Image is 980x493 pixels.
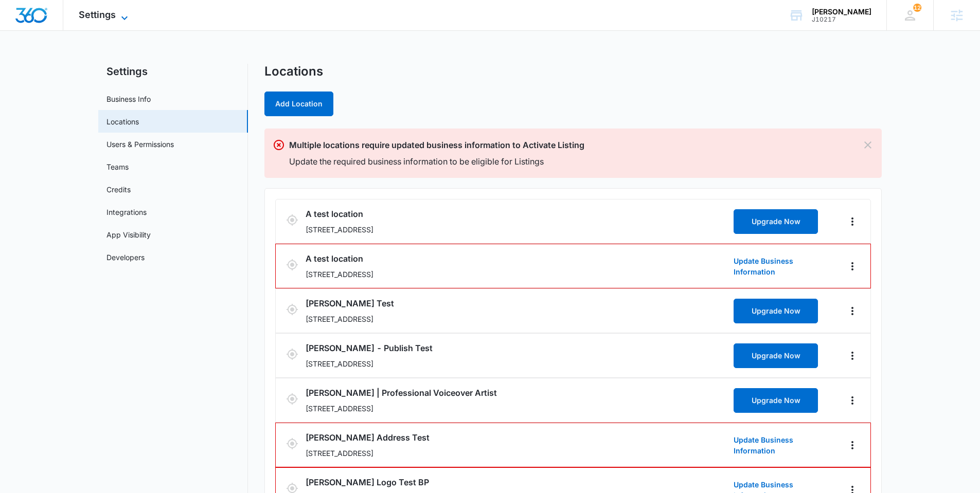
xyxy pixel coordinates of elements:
[306,208,729,220] h3: A test location
[734,434,836,456] a: Update Business Information
[913,4,921,12] span: 12
[264,99,333,108] a: Add Location
[106,252,145,263] a: Developers
[306,358,729,369] p: [STREET_ADDRESS]
[306,387,729,399] h3: [PERSON_NAME] | Professional Voiceover Artist
[306,403,729,414] p: [STREET_ADDRESS]
[289,139,853,151] p: Multiple locations require updated business information to Activate Listing
[913,4,921,12] div: notifications count
[812,16,871,23] div: account id
[306,224,729,235] p: [STREET_ADDRESS]
[289,155,853,168] p: Update the required business information to be eligible for Listings
[306,252,729,265] h3: A test location
[734,388,818,413] button: Upgrade Now
[306,269,729,280] p: [STREET_ADDRESS]
[306,448,729,459] p: [STREET_ADDRESS]
[106,229,151,240] a: App Visibility
[106,184,131,195] a: Credits
[306,431,729,444] h3: [PERSON_NAME] Address Test
[734,299,818,323] button: Upgrade Now
[106,116,139,127] a: Locations
[734,209,818,234] button: Upgrade Now
[106,207,147,217] a: Integrations
[79,9,116,20] span: Settings
[306,476,729,488] h3: [PERSON_NAME] Logo Test BP
[306,342,729,354] h3: [PERSON_NAME] - Publish Test
[264,92,333,116] button: Add Location
[812,8,871,16] div: account name
[734,255,836,277] a: Update Business Information
[734,343,818,368] button: Upgrade Now
[845,258,860,275] button: Actions
[845,213,860,230] button: Actions
[845,437,860,453] button: Actions
[306,297,729,309] h3: [PERSON_NAME] Test
[306,314,729,324] p: [STREET_ADDRESS]
[106,161,129,172] a: Teams
[106,94,151,104] a: Business Info
[862,139,874,151] button: Dismiss
[106,139,174,150] a: Users & Permissions
[264,64,323,79] h1: Locations
[845,348,860,364] button: Actions
[845,392,860,409] button: Actions
[845,303,860,319] button: Actions
[98,64,248,79] h2: Settings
